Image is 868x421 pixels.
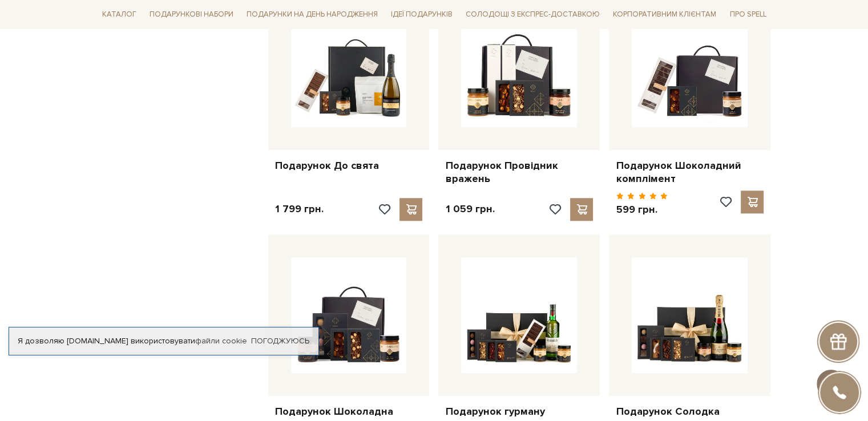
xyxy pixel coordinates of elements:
[9,336,318,346] div: Я дозволяю [DOMAIN_NAME] використовувати
[445,159,593,186] a: Подарунок Провідник вражень
[461,5,604,24] a: Солодощі з експрес-доставкою
[616,203,668,216] p: 599 грн.
[145,6,238,23] span: Подарункові набори
[445,405,593,418] a: Подарунок гурману
[98,6,141,23] span: Каталог
[275,159,423,172] a: Подарунок До свята
[242,6,382,23] span: Подарунки на День народження
[725,6,770,23] span: Про Spell
[445,203,494,216] p: 1 059 грн.
[608,5,721,24] a: Корпоративним клієнтам
[195,336,247,346] a: файли cookie
[251,336,309,346] a: Погоджуюсь
[616,159,764,186] a: Подарунок Шоколадний комплімент
[386,6,457,23] span: Ідеї подарунків
[275,203,324,216] p: 1 799 грн.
